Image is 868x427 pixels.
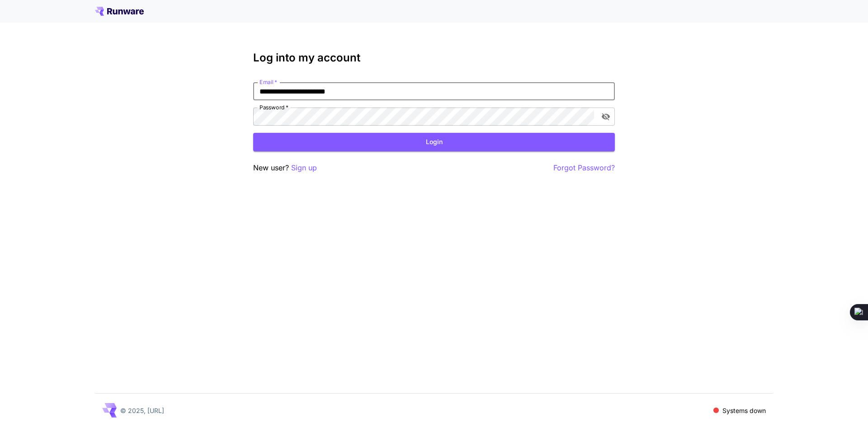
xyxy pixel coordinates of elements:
[259,78,277,86] label: Email
[259,103,288,111] label: Password
[553,162,615,174] button: Forgot Password?
[291,162,317,174] button: Sign up
[253,52,615,64] h3: Log into my account
[253,162,317,174] p: New user?
[253,133,615,151] button: Login
[598,108,614,125] button: toggle password visibility
[120,406,164,415] p: © 2025, [URL]
[722,406,766,415] p: Systems down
